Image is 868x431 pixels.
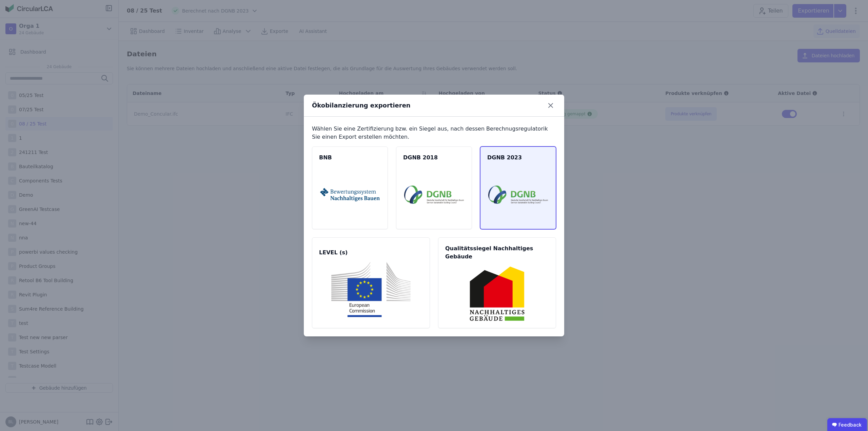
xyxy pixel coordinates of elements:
img: dgnb23 [488,167,548,222]
img: qng [446,266,548,321]
img: dgnb18 [404,167,464,222]
span: DGNB 2023 [487,154,549,162]
span: DGNB 2018 [403,154,465,162]
span: Qualitätssiegel Nachhaltiges Gebäude [445,244,549,261]
div: Wählen Sie eine Zertifizierung bzw. ein Siegel aus, nach dessen Berechnugsregulatorik Sie einen E... [312,125,556,141]
span: BNB [319,154,381,162]
img: levels [320,262,422,317]
span: LEVEL (s) [319,249,423,257]
img: bnb [320,167,380,222]
div: Ökobilanzierung exportieren [312,101,411,110]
